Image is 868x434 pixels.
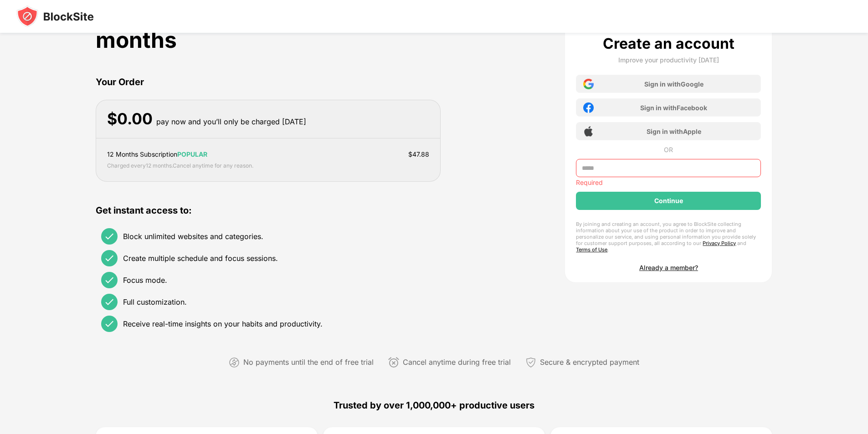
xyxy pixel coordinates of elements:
div: OR [664,146,673,153]
div: 12 Months Subscription [107,149,207,159]
img: check.svg [104,318,115,329]
div: Receive real-time insights on your habits and productivity. [123,319,323,328]
img: apple-icon.png [583,126,594,137]
div: Continue [654,197,683,204]
a: Terms of Use [576,246,607,253]
div: Sign in with Google [644,80,704,88]
div: Cancel anytime during free trial [403,356,511,369]
div: By joining and creating an account, you agree to BlockSite collecting information about your use ... [576,221,761,253]
img: not-paying [229,357,240,368]
div: Sign in with Facebook [640,104,707,112]
img: check.svg [104,231,115,242]
div: Trusted by over 1,000,000+ productive users [96,383,773,427]
div: Full customization. [123,297,187,306]
div: Focus mode. [123,276,167,285]
img: check.svg [104,275,115,286]
div: Block unlimited websites and categories. [123,232,263,241]
div: Sign in with Apple [647,128,701,135]
img: check.svg [104,296,115,307]
a: Privacy Policy [703,240,736,246]
div: No payments until the end of free trial [243,356,374,369]
div: Required [576,179,761,186]
div: $ 0.00 [107,110,153,128]
div: Get instant access to: [96,204,441,217]
img: check.svg [104,253,115,264]
div: Secure & encrypted payment [540,356,639,369]
div: Create multiple schedule and focus sessions. [123,254,278,263]
div: Already a member? [639,264,698,271]
div: Improve your productivity [DATE] [618,56,719,64]
img: google-icon.png [583,79,594,89]
div: pay now and you’ll only be charged [DATE] [156,115,306,128]
img: facebook-icon.png [583,102,594,113]
img: cancel-anytime [388,357,399,368]
img: secured-payment [525,357,536,368]
div: Create an account [603,35,734,52]
img: blocksite-icon-black.svg [16,5,94,27]
span: POPULAR [177,150,207,158]
div: $ 47.88 [408,149,429,159]
div: Your Order [96,75,441,89]
div: Charged every 12 months . Cancel anytime for any reason. [107,161,253,170]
